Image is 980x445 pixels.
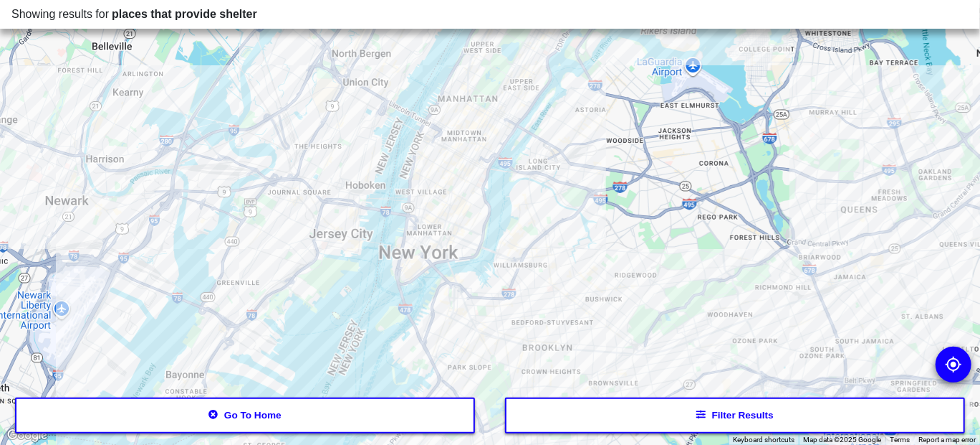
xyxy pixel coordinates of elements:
button: Go to home [15,398,476,434]
img: go to my location [945,356,962,373]
button: Filter results [505,398,966,434]
img: Google [4,426,51,445]
a: Report a map error [918,436,976,444]
span: Map data ©2025 Google [803,436,881,444]
a: Terms (opens in new tab) [890,436,910,444]
span: places that provide shelter [112,8,257,20]
div: Showing results for [11,6,969,23]
button: Keyboard shortcuts [733,435,794,445]
a: Open this area in Google Maps (opens a new window) [4,426,51,445]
